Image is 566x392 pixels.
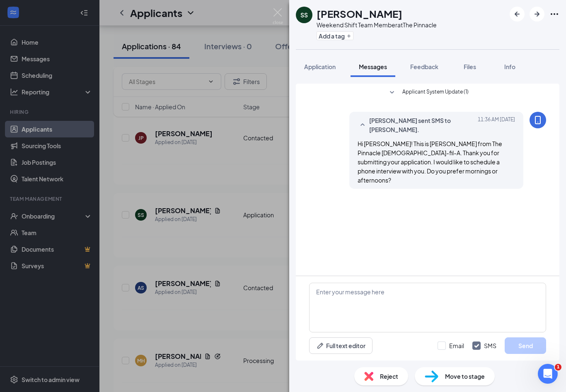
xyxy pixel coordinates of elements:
[317,7,402,21] h1: [PERSON_NAME]
[505,337,546,354] button: Send
[358,140,502,184] span: Hi [PERSON_NAME]! This is [PERSON_NAME] from The Pinnacle [DEMOGRAPHIC_DATA]-fil-A. Thank you for...
[317,31,353,40] button: PlusAdd a tag
[510,7,525,22] button: ArrowLeftNew
[369,116,478,134] span: [PERSON_NAME] sent SMS to [PERSON_NAME].
[410,63,438,70] span: Feedback
[530,7,544,22] button: ArrowRight
[309,337,372,354] button: Full text editorPen
[317,21,437,29] div: Weekend Shift Team Member at The Pinnacle
[555,364,561,370] span: 1
[445,372,485,381] span: Move to stage
[538,364,558,384] iframe: Intercom live chat
[532,9,542,19] svg: ArrowRight
[387,88,397,98] svg: SmallChevronDown
[359,63,387,70] span: Messages
[402,88,469,98] span: Applicant System Update (1)
[533,115,543,125] svg: MobileSms
[512,9,522,19] svg: ArrowLeftNew
[380,372,398,381] span: Reject
[346,34,351,38] svg: Plus
[304,63,336,70] span: Application
[549,9,559,19] svg: Ellipses
[464,63,476,70] span: Files
[387,88,469,98] button: SmallChevronDownApplicant System Update (1)
[478,116,515,134] span: [DATE] 11:36 AM
[358,120,368,130] svg: SmallChevronUp
[316,341,324,350] svg: Pen
[504,63,515,70] span: Info
[300,11,308,19] div: SS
